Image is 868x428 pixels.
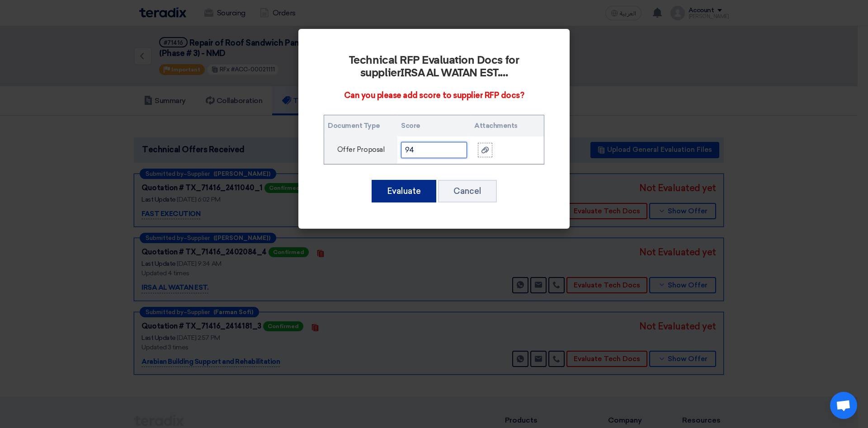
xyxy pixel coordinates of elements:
[372,180,436,202] button: Evaluate
[344,90,524,100] span: Can you please add score to supplier RFP docs?
[830,392,857,419] div: Open chat
[471,115,544,136] th: Attachments
[324,136,397,164] td: Offer Proposal
[397,115,471,136] th: Score
[401,142,467,158] input: Score..
[324,54,544,80] h2: Technical RFP Evaluation Docs for supplier ...
[324,115,397,136] th: Document Type
[401,68,500,79] b: IRSA AL WATAN EST.
[438,180,497,202] button: Cancel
